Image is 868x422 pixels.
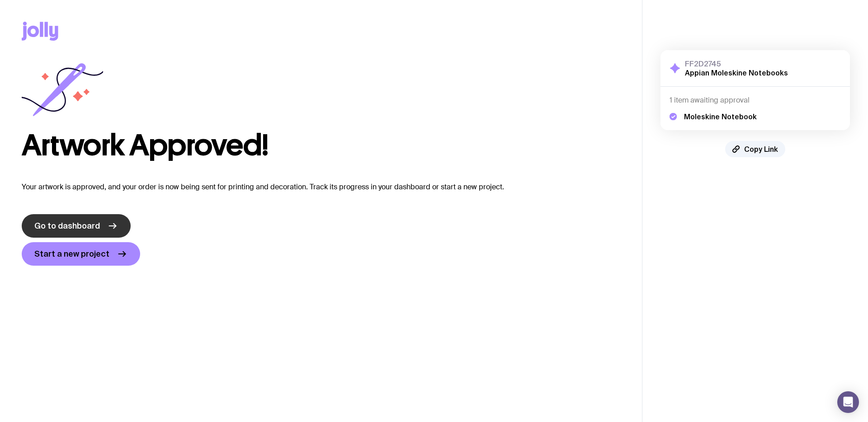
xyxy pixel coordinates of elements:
[670,96,841,105] h4: 1 item awaiting approval
[725,141,785,157] button: Copy Link
[685,68,788,77] h2: Appian Moleskine Notebooks
[22,131,620,160] h1: Artwork Approved!
[685,59,788,68] h3: FF2D2745
[34,220,100,231] span: Go to dashboard
[684,112,757,121] h5: Moleskine Notebook
[837,391,859,413] div: Open Intercom Messenger
[744,145,778,154] span: Copy Link
[22,182,620,192] p: Your artwork is approved, and your order is now being sent for printing and decoration. Track its...
[22,242,140,266] a: Start a new project
[22,214,131,238] a: Go to dashboard
[34,249,109,259] span: Start a new project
